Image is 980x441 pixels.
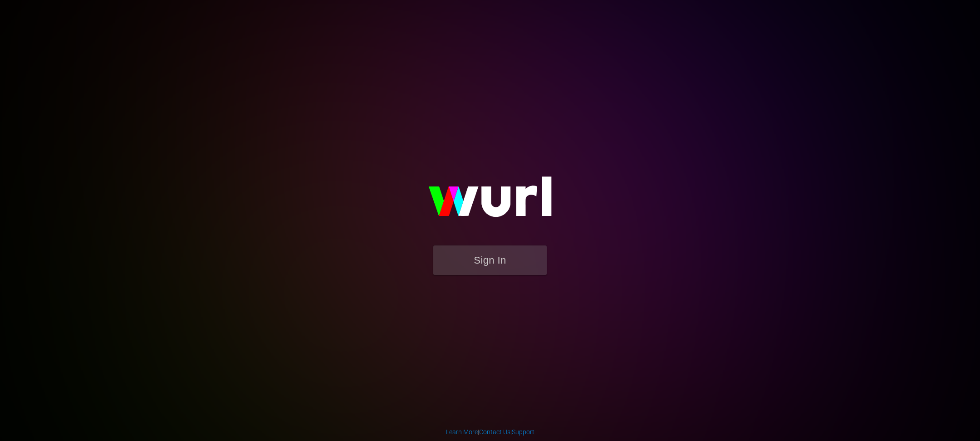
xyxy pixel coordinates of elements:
[479,428,510,436] a: Contact Us
[512,428,534,436] a: Support
[433,245,547,275] button: Sign In
[399,157,581,245] img: wurl-logo-on-black-223613ac3d8ba8fe6dc639794a292ebdb59501304c7dfd60c99c58986ef67473.svg
[446,427,534,436] div: | |
[446,428,478,436] a: Learn More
